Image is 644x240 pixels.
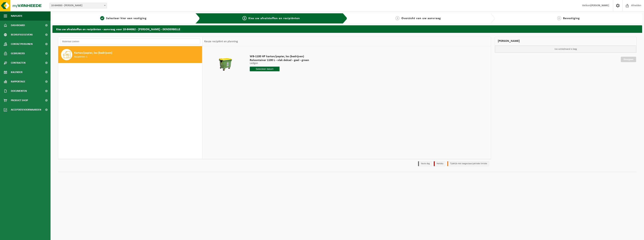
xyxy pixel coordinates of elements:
input: Materiaal zoeken [60,39,200,44]
span: 10-844063 - DE SMEDT GERRY - LEBBEKE [50,3,107,8]
span: Bedrijfsgegevens [11,30,33,39]
span: Selecteer hier een vestiging [106,17,147,20]
span: Rolcontainer 1100 L - vlak deksel - geel - groen [250,58,309,62]
span: 4 [557,16,561,20]
span: Product Shop [11,96,28,105]
div: Keuze recipiënt en planning [202,37,240,46]
span: Recipiënten: 1 [74,55,87,59]
span: Bevestiging [563,17,580,20]
span: Gebruikers [11,49,25,58]
span: Acceptatievoorwaarden [11,105,41,114]
span: 10-844063 - DE SMEDT GERRY - LEBBEKE [49,3,107,8]
span: Navigatie [11,11,22,21]
li: Holiday [434,161,445,166]
input: Selecteer datum [250,67,280,71]
a: 1Selecteer hier een vestiging [54,16,192,21]
li: Vaste dag [418,161,432,166]
span: Documenten [11,86,27,96]
span: Contactpersonen [11,39,33,49]
a: Doorgaan [621,57,636,62]
div: [PERSON_NAME] [495,37,637,46]
span: WB-1100 HP karton/papier, los (bedrijven) [250,55,309,58]
span: 3 [395,16,400,20]
span: 2 [242,16,247,20]
span: 1 [100,16,104,20]
span: Contracten [11,58,25,68]
h2: Kies uw afvalstoffen en recipiënten - aanvraag voor 10-844062 - [PERSON_NAME] - DENDERBELLE [52,25,642,33]
span: Dashboard [11,21,25,30]
button: Karton/papier, los (bedrijven) Recipiënten: 1 [58,46,202,63]
span: Kies uw afvalstoffen en recipiënten [248,17,300,20]
strong: [PERSON_NAME] [590,4,609,7]
span: Karton/papier, los (bedrijven) [74,51,112,55]
p: Ledigen [250,62,309,65]
span: Overzicht van uw aanvraag [401,17,441,20]
p: Uw winkelmand is leeg [495,46,637,53]
span: Rapportage [11,77,25,86]
span: Kalender [11,68,22,77]
li: Tijdelijk niet toegestaan/période limitée [447,161,489,166]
